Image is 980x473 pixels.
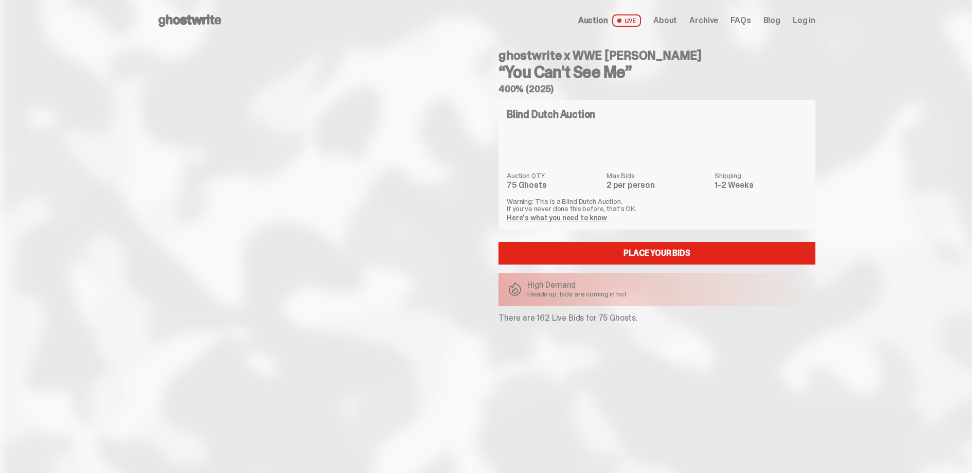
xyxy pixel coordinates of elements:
[498,64,815,80] h3: “You Can't See Me”
[578,14,641,27] a: Auction LIVE
[507,172,600,179] dt: Auction QTY
[607,172,708,179] dt: Max Bids
[507,198,807,212] p: Warning: This is a Blind Dutch Auction. If you’ve never done this before, that’s OK.
[498,314,815,322] p: There are 162 Live Bids for 75 Ghosts.
[689,16,718,25] a: Archive
[507,213,607,222] a: Here's what you need to know
[507,181,600,189] dd: 75 Ghosts
[498,84,815,94] h5: 400% (2025)
[715,181,807,189] dd: 1-2 Weeks
[653,16,677,25] a: About
[607,181,708,189] dd: 2 per person
[578,16,608,25] span: Auction
[730,16,751,25] a: FAQs
[498,49,815,62] h4: ghostwrite x WWE [PERSON_NAME]
[715,172,807,179] dt: Shipping
[498,242,815,265] a: Place your Bids
[793,16,815,25] a: Log in
[527,281,627,289] p: High Demand
[763,16,780,25] a: Blog
[612,14,642,27] span: LIVE
[507,109,595,119] h4: Blind Dutch Auction
[527,290,627,297] p: Heads up: bids are coming in hot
